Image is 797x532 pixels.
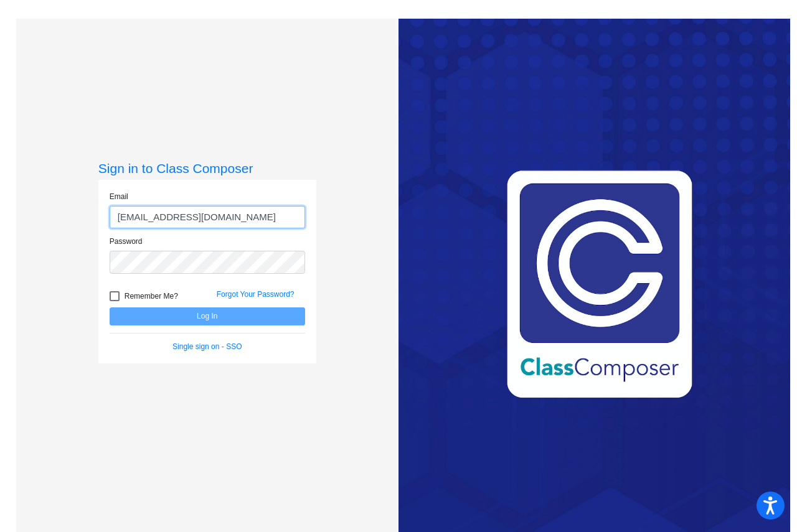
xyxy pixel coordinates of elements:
a: Forgot Your Password? [217,290,295,299]
label: Email [110,191,128,202]
h3: Sign in to Class Composer [98,161,316,176]
span: Remember Me? [125,289,178,304]
a: Single sign on - SSO [172,342,242,351]
label: Password [110,236,143,247]
button: Log In [110,307,305,325]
